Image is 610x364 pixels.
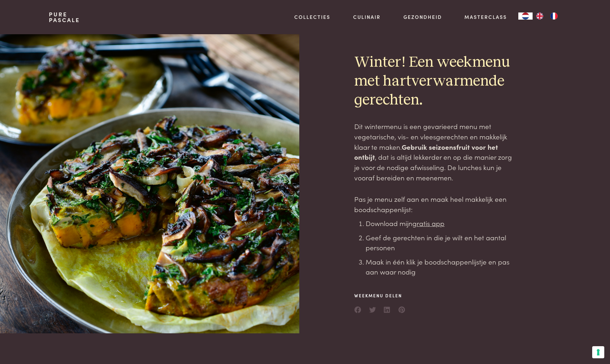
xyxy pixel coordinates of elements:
li: Download mijn [366,218,518,229]
a: EN [533,12,547,20]
a: Collecties [294,13,330,21]
a: Gezondheid [403,13,442,21]
a: Masterclass [464,13,507,21]
li: Geef de gerechten in die je wilt en het aantal personen [366,232,518,253]
a: gratis app [412,218,444,228]
strong: Gebruik seizoensfruit voor het ontbijt [354,142,498,162]
h2: Winter! Een weekmenu met hartverwarmende gerechten. [354,53,518,110]
a: FR [547,12,561,20]
a: NL [518,12,533,20]
p: Dit wintermenu is een gevarieerd menu met vegetarische, vis- en vleesgerechten en makkelijk klaar... [354,121,518,183]
aside: Language selected: Nederlands [518,12,561,20]
ul: Language list [533,12,561,20]
p: Pas je menu zelf aan en maak heel makkelijk een boodschappenlijst: [354,194,518,214]
li: Maak in één klik je boodschappenlijstje en pas aan waar nodig [366,257,518,277]
button: Uw voorkeuren voor toestemming voor trackingtechnologieën [592,346,604,358]
div: Language [518,12,533,20]
span: Weekmenu delen [354,292,406,299]
a: Culinair [353,13,381,21]
a: PurePascale [49,11,80,23]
